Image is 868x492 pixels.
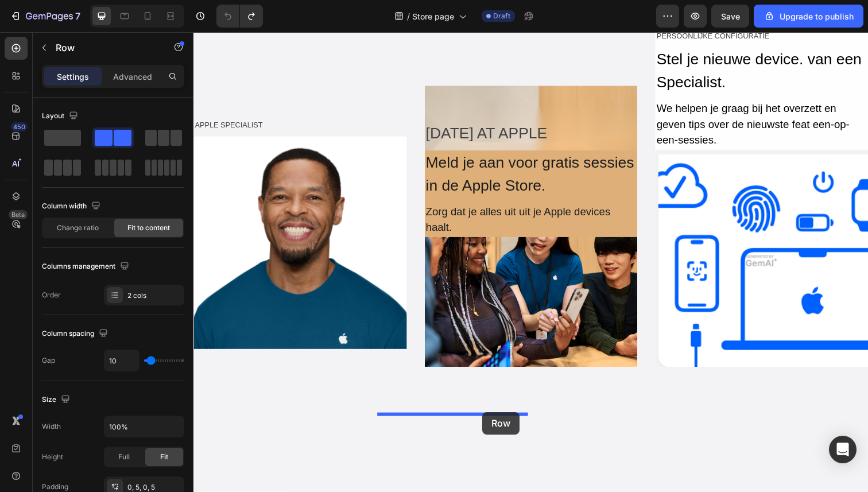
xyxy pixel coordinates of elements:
[412,10,454,22] span: Store page
[160,452,168,462] span: Fit
[42,355,55,366] div: Gap
[104,416,184,437] input: Auto
[42,326,110,342] div: Column spacing
[764,10,854,22] div: Upgrade to publish
[11,122,28,131] div: 450
[56,41,153,55] p: Row
[104,350,139,371] input: Auto
[216,5,263,28] div: Undo/Redo
[829,436,857,463] div: Open Intercom Messenger
[42,109,80,124] div: Layout
[754,5,863,28] button: Upgrade to publish
[127,223,170,233] span: Fit to content
[42,290,61,300] div: Order
[113,71,152,83] p: Advanced
[42,199,103,214] div: Column width
[5,5,86,28] button: 7
[721,11,740,21] span: Save
[57,71,89,83] p: Settings
[42,482,68,492] div: Padding
[42,452,63,462] div: Height
[42,421,61,432] div: Width
[42,259,131,274] div: Columns management
[711,5,749,28] button: Save
[127,290,181,301] div: 2 cols
[118,452,130,462] span: Full
[42,392,72,408] div: Size
[75,9,80,23] p: 7
[193,32,868,492] iframe: Design area
[493,11,510,21] span: Draft
[9,210,28,219] div: Beta
[407,10,410,22] span: /
[57,223,99,233] span: Change ratio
